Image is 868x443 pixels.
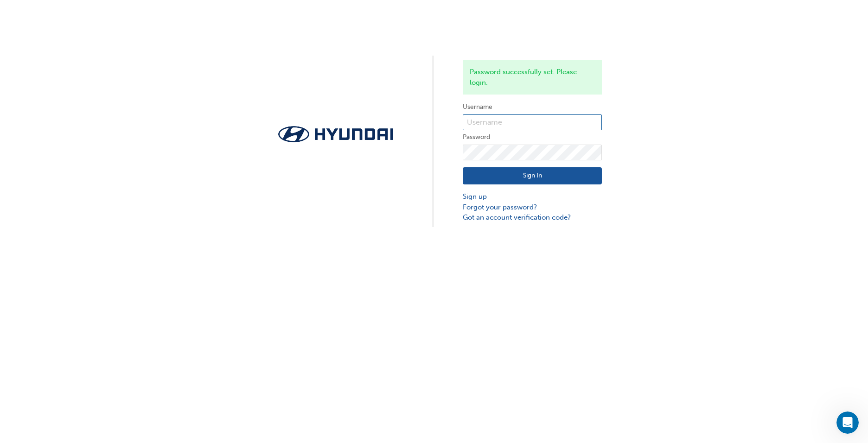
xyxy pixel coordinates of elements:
[836,411,859,434] iframe: Intercom live chat
[463,202,602,213] a: Forgot your password?
[463,101,602,113] label: Username
[266,123,405,145] img: Trak
[463,114,602,130] input: Username
[463,132,602,143] label: Password
[463,167,602,185] button: Sign In
[463,60,602,95] div: Password successfully set. Please login.
[463,212,602,223] a: Got an account verification code?
[463,191,602,202] a: Sign up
